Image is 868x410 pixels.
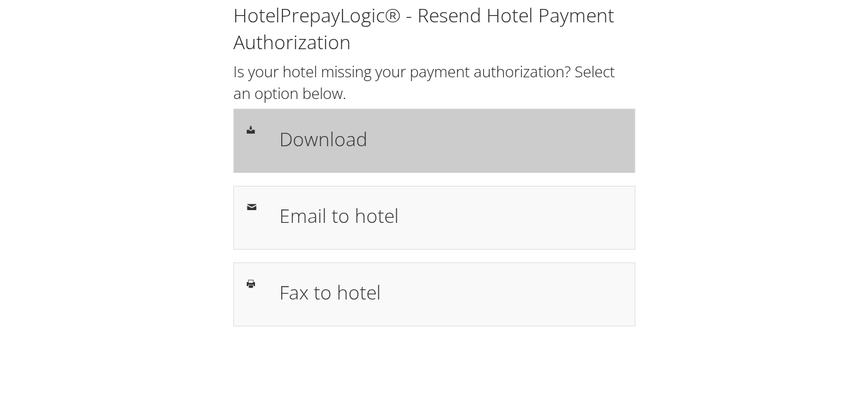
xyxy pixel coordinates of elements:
[233,2,635,56] h1: HotelPrepayLogic® - Resend Hotel Payment Authorization
[233,186,635,250] a: Email to hotel
[279,278,622,307] h1: Fax to hotel
[279,125,622,153] h1: Download
[233,61,635,103] h2: Is your hotel missing your payment authorization? Select an option below.
[233,262,635,326] a: Fax to hotel
[279,201,622,230] h1: Email to hotel
[233,109,635,172] a: Download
